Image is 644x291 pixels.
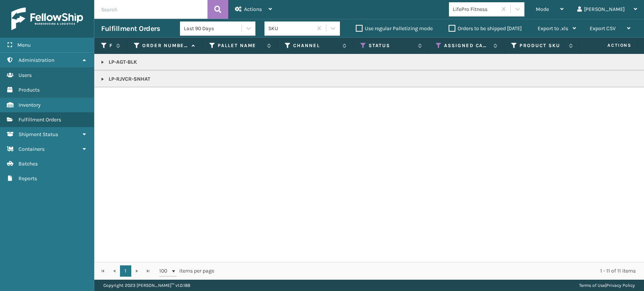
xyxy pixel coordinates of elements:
[184,25,242,32] div: Last 90 Days
[109,42,112,49] label: Fulfillment Order Id
[444,42,490,49] label: Assigned Carrier Service
[579,283,605,288] a: Terms of Use
[225,267,636,275] div: 1 - 11 of 11 items
[449,25,522,32] label: Orders to be shipped [DATE]
[142,42,188,49] label: Order Number
[11,8,83,30] img: logo
[18,87,40,93] span: Products
[453,5,498,13] div: LifePro Fitness
[218,42,263,49] label: Pallet Name
[103,280,190,291] p: Copyright 2023 [PERSON_NAME]™ v 1.0.188
[18,146,45,152] span: Containers
[244,6,262,12] span: Actions
[356,25,433,32] label: Use regular Palletizing mode
[538,25,568,32] span: Export to .xls
[159,267,171,275] span: 100
[18,72,32,78] span: Users
[584,39,636,52] span: Actions
[18,175,37,182] span: Reports
[606,283,635,288] a: Privacy Policy
[520,42,565,49] label: Product SKU
[268,25,313,32] div: SKU
[17,42,31,48] span: Menu
[536,6,549,12] span: Mode
[293,42,339,49] label: Channel
[369,42,414,49] label: Status
[579,280,635,291] div: |
[18,57,54,63] span: Administration
[18,102,41,108] span: Inventory
[18,131,58,138] span: Shipment Status
[101,24,160,33] h3: Fulfillment Orders
[590,25,616,32] span: Export CSV
[18,161,38,167] span: Batches
[18,116,61,123] span: Fulfillment Orders
[159,265,214,277] span: items per page
[120,265,131,277] a: 1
